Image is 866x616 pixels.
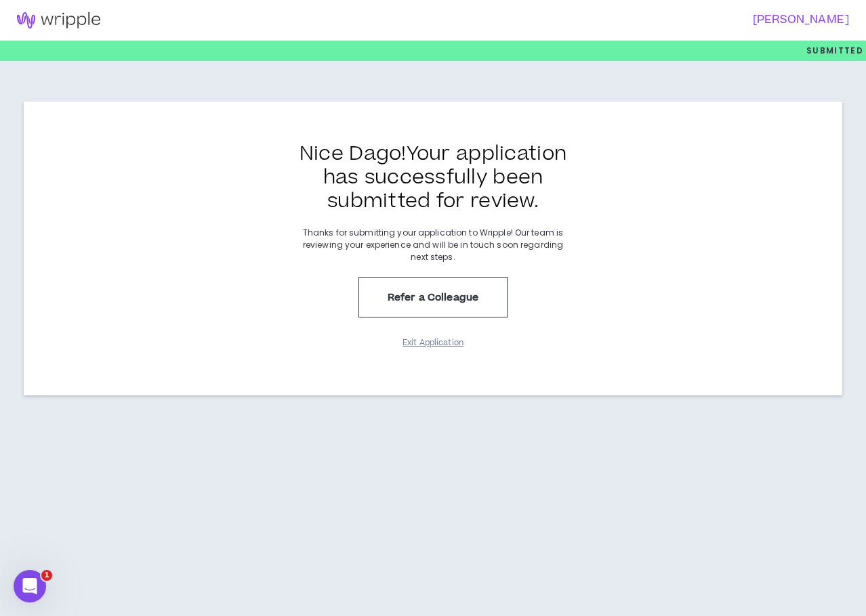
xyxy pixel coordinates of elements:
button: Refer a Colleague [358,277,508,317]
span: 1 [41,570,52,581]
p: Submitted [806,41,863,61]
iframe: Intercom live chat [14,570,46,602]
button: Exit Application [399,331,467,355]
h3: [PERSON_NAME] [425,14,850,26]
p: Thanks for submitting your application to Wripple! Our team is reviewing your experience and will... [297,227,569,263]
h3: Nice Dago ! Your application has successfully been submitted for review. [281,142,585,213]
